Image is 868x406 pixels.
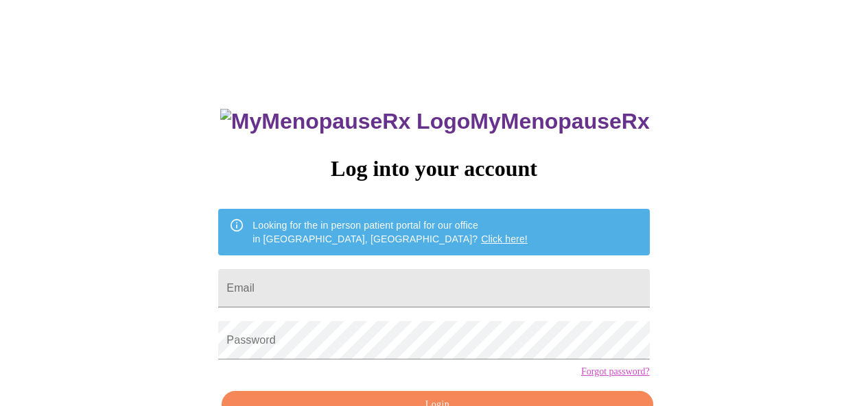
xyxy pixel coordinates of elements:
a: Forgot password? [581,366,650,377]
h3: Log into your account [218,156,649,181]
img: MyMenopauseRx Logo [220,109,470,134]
h3: MyMenopauseRx [220,109,650,134]
a: Click here! [481,233,528,244]
div: Looking for the in person patient portal for our office in [GEOGRAPHIC_DATA], [GEOGRAPHIC_DATA]? [253,213,528,251]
